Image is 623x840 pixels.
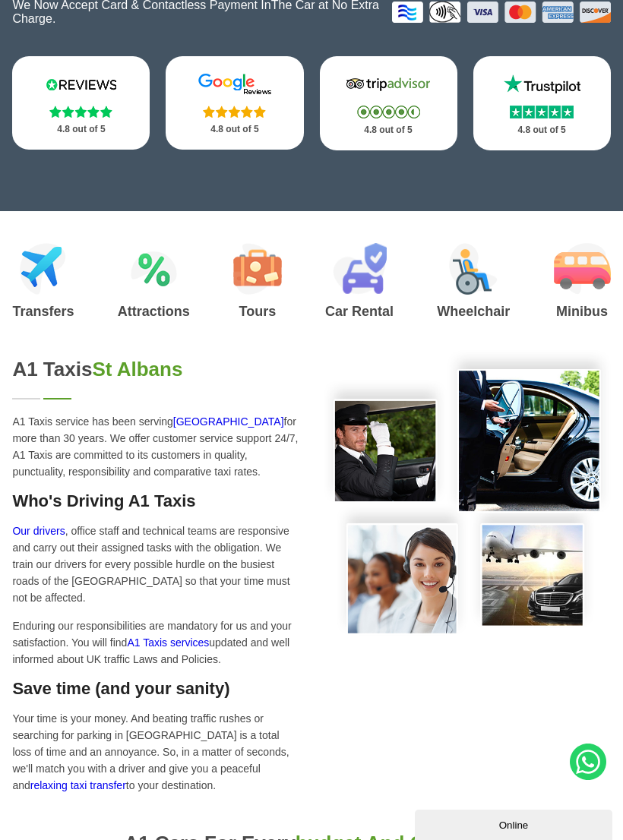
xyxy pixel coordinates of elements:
a: relaxing taxi transfer [30,779,126,791]
h3: Who's Driving A1 Taxis [12,491,299,511]
span: St Albans [92,358,182,381]
h3: Transfers [12,305,74,318]
p: A1 Taxis service has been serving for more than 30 years. We offer customer service support 24/7,... [12,413,299,480]
p: 4.8 out of 5 [182,120,286,139]
img: Minibus [554,243,611,295]
p: 4.8 out of 5 [29,120,133,139]
h3: Tours [233,305,282,318]
a: Google Stars 4.8 out of 5 [166,56,303,150]
img: Airport Transfers [20,243,66,295]
img: Attractions [131,243,177,295]
a: Reviews.io Stars 4.8 out of 5 [12,56,150,150]
p: , office staff and technical teams are responsive and carry out their assigned tasks with the obl... [12,523,299,606]
h2: A1 Taxis [12,358,299,381]
p: 4.8 out of 5 [337,121,441,140]
img: Tripadvisor [343,73,434,96]
a: A1 Taxis services [127,636,209,649]
img: Credit And Debit Cards [392,2,611,23]
p: Your time is your money. And beating traffic rushes or searching for parking in [GEOGRAPHIC_DATA]... [12,710,299,794]
img: Google [189,73,280,96]
h3: Wheelchair [437,305,510,318]
p: Enduring our responsibilities are mandatory for us and your satisfaction. You will find updated a... [12,617,299,668]
h3: Save time (and your sanity) [12,679,299,699]
img: Stars [49,106,112,118]
p: 4.8 out of 5 [490,121,594,140]
img: Stars [357,106,420,118]
img: Reviews.io [36,73,127,96]
img: Trustpilot [496,73,587,96]
img: A1 Taxis in St Albans [324,350,611,636]
img: Stars [510,106,574,118]
h3: Attractions [118,305,190,318]
a: Tripadvisor Stars 4.8 out of 5 [320,56,457,150]
img: Stars [203,106,266,118]
img: Wheelchair [449,243,498,295]
a: Trustpilot Stars 4.8 out of 5 [473,56,611,150]
h3: Car Rental [325,305,394,318]
iframe: chat widget [415,807,615,840]
h3: Minibus [554,305,611,318]
img: Tours [233,243,282,295]
a: Our drivers [12,525,65,537]
a: [GEOGRAPHIC_DATA] [173,415,284,428]
img: Car Rental [333,243,387,295]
